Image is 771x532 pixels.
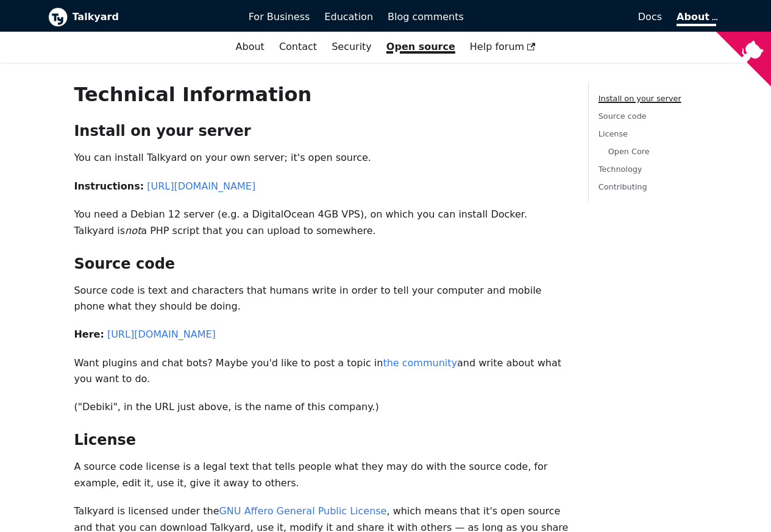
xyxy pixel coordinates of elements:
[74,431,568,449] h2: License
[599,165,642,174] a: Technology
[125,225,141,236] em: not
[599,112,647,121] a: Source code
[324,11,373,23] span: Education
[388,11,464,23] span: Blog comments
[599,182,647,191] a: Contributing
[272,37,324,57] a: Contact
[48,7,232,27] a: Talkyard logoTalkyard
[599,129,628,138] a: License
[608,147,650,156] a: Open Core
[74,459,568,491] p: A source code license is a legal text that tells people what they may do with the source code, fo...
[74,355,568,388] p: Want plugins and chat bots? Maybe you'd like to post a topic in and write about what you want to do.
[74,207,568,239] p: You need a Debian 12 server (e.g. a DigitalOcean 4GB VPS), on which you can install Docker. Talky...
[249,11,310,23] span: For Business
[383,357,457,369] a: the community
[74,399,568,415] p: ("Debiki", in the URL just above, is the name of this company.)
[379,37,463,57] a: Open source
[229,37,272,57] a: About
[463,37,543,57] a: Help forum
[219,505,386,517] a: GNU Affero General Public License
[470,41,536,52] span: Help forum
[74,255,568,273] h2: Source code
[471,7,669,27] a: Docs
[74,150,568,166] p: You can install Talkyard on your own server; it's open source.
[107,328,216,340] a: [URL][DOMAIN_NAME]
[74,180,144,192] strong: Instructions:
[73,9,232,25] b: Talkyard
[380,7,471,27] a: Blog comments
[677,11,716,26] a: About
[638,11,662,23] span: Docs
[147,180,255,192] a: [URL][DOMAIN_NAME]
[324,37,379,57] a: Security
[317,7,380,27] a: Education
[241,7,318,27] a: For Business
[74,82,568,107] h1: Technical Information
[74,328,104,340] strong: Here:
[74,122,568,140] h2: Install on your server
[74,283,568,315] p: Source code is text and characters that humans write in order to tell your computer and mobile ph...
[48,7,68,27] img: Talkyard logo
[599,94,681,103] a: Install on your server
